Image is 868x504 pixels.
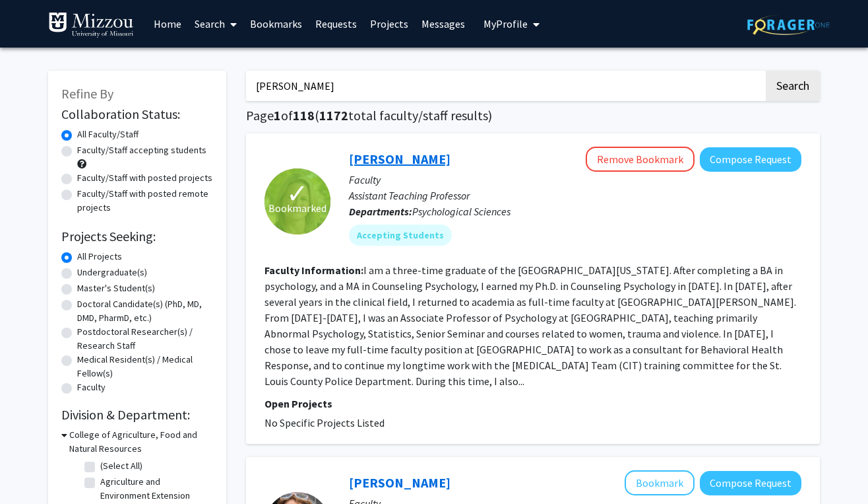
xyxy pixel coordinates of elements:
span: 1172 [319,107,348,124]
label: (Select All) [100,459,142,473]
label: Faculty/Staff with posted projects [77,171,212,185]
a: Messages [415,1,472,47]
h3: College of Agriculture, Food and Natural Resources [69,428,213,456]
iframe: Chat [10,445,56,494]
span: My Profile [483,17,528,30]
h1: Page of ( total faculty/staff results) [246,108,820,124]
mat-chip: Accepting Students [349,225,452,246]
a: Requests [309,1,363,47]
label: Master's Student(s) [77,281,155,295]
input: Search Keywords [246,71,764,101]
label: All Projects [77,250,122,264]
img: University of Missouri Logo [48,12,134,38]
button: Compose Request to Rachel Brekhus [700,471,801,495]
label: All Faculty/Staff [77,127,139,141]
span: 118 [293,107,315,124]
a: Projects [363,1,415,47]
p: Assistant Teaching Professor [349,188,801,203]
label: Undergraduate(s) [77,266,147,279]
button: Remove Bookmark [586,147,695,172]
span: Bookmarked [268,200,326,216]
p: Faculty [349,172,801,188]
a: Home [147,1,188,47]
label: Postdoctoral Researcher(s) / Research Staff [77,325,213,353]
a: Search [188,1,243,47]
fg-read-more: I am a three-time graduate of the [GEOGRAPHIC_DATA][US_STATE]. After completing a BA in psycholog... [264,264,796,388]
a: [PERSON_NAME] [349,474,450,491]
button: Search [766,71,820,101]
button: Compose Request to Carrie Ellis-Kalton [700,147,801,172]
span: Refine By [61,85,113,102]
label: Faculty/Staff with posted remote projects [77,187,213,215]
label: Medical Resident(s) / Medical Fellow(s) [77,353,213,380]
a: Bookmarks [243,1,309,47]
p: Open Projects [264,396,801,412]
h2: Projects Seeking: [61,229,213,244]
img: ForagerOne Logo [747,15,830,35]
label: Doctoral Candidate(s) (PhD, MD, DMD, PharmD, etc.) [77,297,213,325]
button: Add Rachel Brekhus to Bookmarks [625,470,695,495]
b: Departments: [349,205,412,218]
label: Faculty/Staff accepting students [77,143,206,157]
span: ✓ [286,187,309,200]
h2: Collaboration Status: [61,106,213,122]
label: Agriculture and Environment Extension [100,475,210,503]
span: No Specific Projects Listed [264,416,385,429]
span: 1 [274,107,281,124]
span: Psychological Sciences [412,205,511,218]
a: [PERSON_NAME] [349,151,450,167]
b: Faculty Information: [264,264,363,277]
h2: Division & Department: [61,407,213,423]
label: Faculty [77,380,106,394]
